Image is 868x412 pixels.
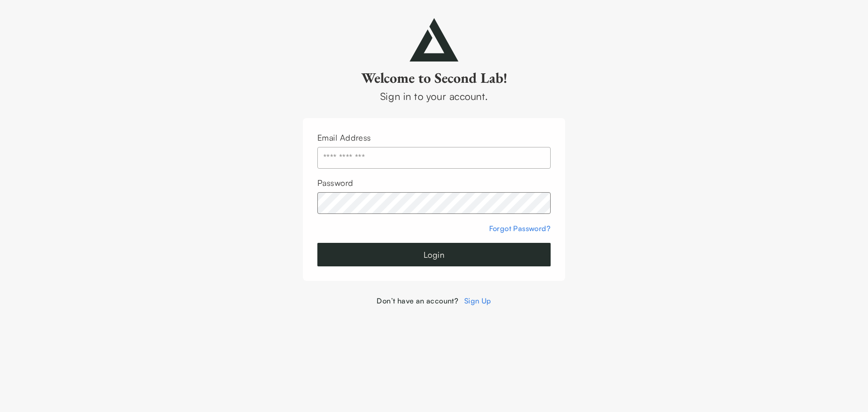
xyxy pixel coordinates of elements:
[317,178,354,188] label: Password
[317,133,371,142] label: Email Address
[303,69,565,87] h2: Welcome to Second Lab!
[303,295,565,306] div: Don’t have an account?
[410,18,458,62] img: secondlab-logo
[464,296,491,305] a: Sign Up
[303,89,565,104] div: Sign in to your account.
[317,243,551,266] button: Login
[489,224,551,233] a: Forgot Password?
